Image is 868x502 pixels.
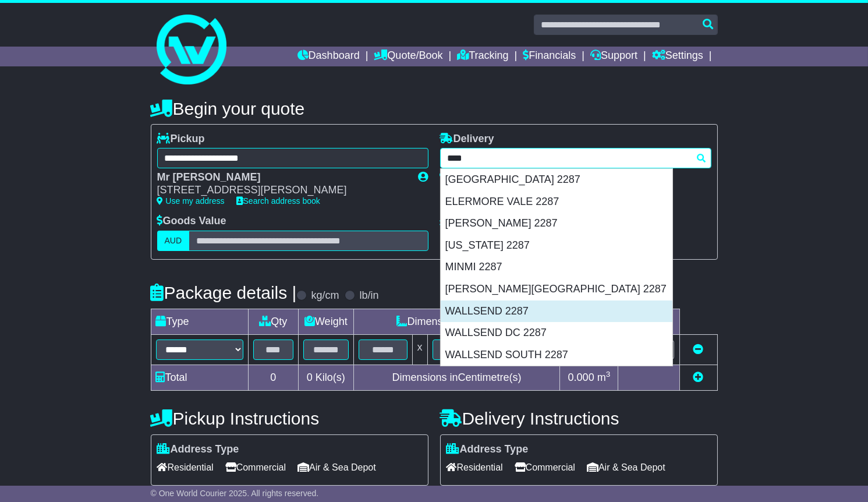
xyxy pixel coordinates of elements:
[151,99,718,118] h4: Begin your quote
[353,309,560,334] td: Dimensions (L x W x H)
[441,301,672,323] div: WALLSEND 2287
[225,458,286,476] span: Commercial
[359,289,378,302] label: lb/in
[457,47,508,66] a: Tracking
[157,133,205,146] label: Pickup
[441,322,672,344] div: WALLSEND DC 2287
[441,213,672,235] div: [PERSON_NAME] 2287
[515,458,575,476] span: Commercial
[693,372,704,383] a: Add new item
[151,309,248,334] td: Type
[440,148,711,168] typeahead: Please provide city
[440,133,494,146] label: Delivery
[298,365,353,390] td: Kilo(s)
[441,344,672,366] div: WALLSEND SOUTH 2287
[307,372,313,383] span: 0
[297,458,376,476] span: Air & Sea Depot
[652,47,703,66] a: Settings
[157,184,407,197] div: [STREET_ADDRESS][PERSON_NAME]
[693,344,704,355] a: Remove this item
[590,47,637,66] a: Support
[297,47,360,66] a: Dashboard
[441,169,672,191] div: [GEOGRAPHIC_DATA] 2287
[151,409,428,428] h4: Pickup Instructions
[606,370,611,379] sup: 3
[157,215,226,228] label: Goods Value
[523,47,576,66] a: Financials
[587,458,665,476] span: Air & Sea Depot
[353,365,560,390] td: Dimensions in Centimetre(s)
[248,365,298,390] td: 0
[441,191,672,213] div: ELERMORE VALE 2287
[236,196,320,206] a: Search address book
[440,409,718,428] h4: Delivery Instructions
[248,309,298,334] td: Qty
[157,443,239,456] label: Address Type
[311,289,339,302] label: kg/cm
[157,171,407,184] div: Mr [PERSON_NAME]
[151,489,319,498] span: © One World Courier 2025. All rights reserved.
[441,278,672,301] div: [PERSON_NAME][GEOGRAPHIC_DATA] 2287
[151,365,248,390] td: Total
[374,47,442,66] a: Quote/Book
[298,309,353,334] td: Weight
[157,458,214,476] span: Residential
[441,235,672,257] div: [US_STATE] 2287
[412,334,427,365] td: x
[157,196,225,206] a: Use my address
[151,283,297,302] h4: Package details |
[597,372,611,383] span: m
[447,443,529,456] label: Address Type
[441,256,672,278] div: MINMI 2287
[157,231,190,251] label: AUD
[568,372,594,383] span: 0.000
[447,458,503,476] span: Residential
